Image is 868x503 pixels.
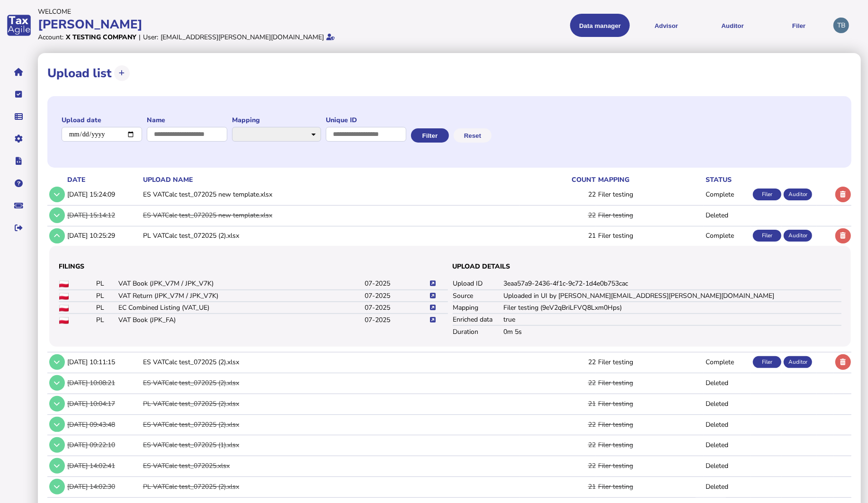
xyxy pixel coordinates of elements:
[139,33,141,42] div: |
[59,305,69,312] img: PL flag
[704,226,751,245] td: Complete
[520,205,596,225] td: 22
[96,302,117,314] td: PL
[38,7,431,16] div: Welcome
[704,435,751,455] td: Deleted
[9,129,29,149] button: Manage settings
[784,356,812,368] div: Auditor
[65,456,141,476] td: [DATE] 14:02:41
[454,128,492,143] button: Reset
[118,302,365,314] td: EC Combined Listing (VAT_UE)
[704,205,751,225] td: Deleted
[704,477,751,496] td: Deleted
[520,435,596,455] td: 22
[596,435,704,455] td: Filer testing
[835,187,851,202] button: Delete upload
[453,278,503,289] td: Upload ID
[596,205,704,225] td: Filer testing
[141,175,520,185] th: upload name
[704,394,751,413] td: Deleted
[520,456,596,476] td: 22
[141,373,520,393] td: ES VATCalc test_072025 (2).xlsx
[49,417,65,432] button: Show/hide row detail
[114,65,130,81] button: Upload transactions
[520,175,596,185] th: count
[59,317,69,324] img: PL flag
[596,414,704,434] td: Filer testing
[49,458,65,474] button: Show/hide row detail
[753,356,781,368] div: Filer
[835,354,851,370] button: Delete upload
[503,278,841,289] td: 3eaa57a9-2436-4f1c-9c72-1d4e0b753cac
[570,14,630,37] button: Shows a dropdown of Data manager options
[411,128,449,143] button: Filter
[9,218,29,238] button: Sign out
[453,302,503,314] td: Mapping
[9,196,29,216] button: Raise a support ticket
[453,290,503,302] td: Source
[636,14,696,37] button: Shows a dropdown of VAT Advisor options
[118,278,365,289] td: VAT Book (JPK_V7M / JPK_V7K)
[141,477,520,496] td: PL VATCalc test_072025 (2).xlsx
[141,414,520,434] td: ES VATCalc test_072025 (2).xlsx
[141,456,520,476] td: ES VATCalc test_072025.xlsx
[15,117,23,117] i: Data manager
[141,394,520,413] td: PL VATCalc test_072025 (2).xlsx
[65,435,141,455] td: [DATE] 09:22:10
[49,437,65,453] button: Show/hide row detail
[49,354,65,370] button: Show/hide row detail
[833,18,849,33] div: Profile settings
[835,228,851,244] button: Delete upload
[49,479,65,494] button: Show/hide row detail
[364,302,429,314] td: 07-2025
[596,394,704,413] td: Filer testing
[704,456,751,476] td: Deleted
[704,185,751,204] td: Complete
[704,414,751,434] td: Deleted
[9,62,29,82] button: Home
[161,33,324,42] div: [EMAIL_ADDRESS][PERSON_NAME][DOMAIN_NAME]
[596,352,704,372] td: Filer testing
[520,226,596,245] td: 21
[38,33,63,42] div: Account:
[96,278,117,289] td: PL
[59,280,69,287] img: PL flag
[784,230,812,242] div: Auditor
[141,185,520,204] td: ES VATCalc test_072025 new template.xlsx
[96,290,117,302] td: PL
[49,375,65,391] button: Show/hide row detail
[141,352,520,372] td: ES VATCalc test_072025 (2).xlsx
[65,414,141,434] td: [DATE] 09:43:48
[65,477,141,496] td: [DATE] 14:02:30
[364,314,429,325] td: 07-2025
[65,352,141,372] td: [DATE] 10:11:15
[62,116,142,125] label: Upload date
[141,435,520,455] td: ES VATCalc test_072025 (1).xlsx
[753,189,781,200] div: Filer
[147,116,227,125] label: Name
[596,477,704,496] td: Filer testing
[141,205,520,225] td: ES VATCalc test_072025 new template.xlsx
[703,14,762,37] button: Auditor
[9,84,29,104] button: Tasks
[65,185,141,204] td: [DATE] 15:24:09
[49,187,65,202] button: Show/hide row detail
[38,16,431,33] div: [PERSON_NAME]
[327,34,335,40] i: Email verified
[453,325,503,337] td: Duration
[65,373,141,393] td: [DATE] 10:08:21
[453,262,842,271] h3: Upload details
[596,373,704,393] td: Filer testing
[704,175,751,185] th: status
[520,185,596,204] td: 22
[596,185,704,204] td: Filer testing
[364,278,429,289] td: 07-2025
[118,290,365,302] td: VAT Return (JPK_V7M / JPK_V7K)
[596,175,704,185] th: mapping
[65,394,141,413] td: [DATE] 10:04:17
[364,290,429,302] td: 07-2025
[66,33,137,42] div: X Testing Company
[49,396,65,412] button: Show/hide row detail
[65,205,141,225] td: [DATE] 15:14:12
[47,65,112,81] h1: Upload list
